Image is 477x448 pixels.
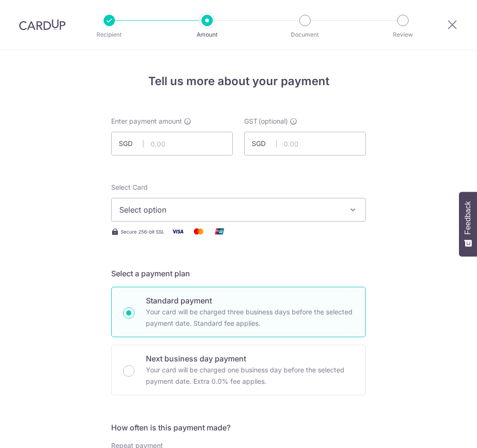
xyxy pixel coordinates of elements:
[210,225,229,237] img: Union Pay
[252,139,277,148] span: SGD
[146,306,354,329] p: Your card will be charged three business days before the selected payment date. Standard fee appl...
[74,30,144,39] p: Recipient
[464,201,472,234] span: Feedback
[168,225,187,237] img: Visa
[172,30,242,39] p: Amount
[121,228,164,235] span: Secure 256-bit SSL
[459,192,477,256] button: Feedback - Show survey
[111,117,182,126] span: Enter payment amount
[111,132,233,156] input: 0.00
[111,198,366,222] button: Select option
[111,422,366,433] h5: How often is this payment made?
[111,268,366,279] h5: Select a payment plan
[189,225,208,237] img: Mastercard
[146,364,354,387] p: Your card will be charged one business day before the selected payment date. Extra 0.0% fee applies.
[119,204,341,215] span: Select option
[111,183,148,191] span: translation missing: en.payables.payment_networks.credit_card.summary.labels.select_card
[146,295,354,306] p: Standard payment
[19,19,66,30] img: CardUp
[368,30,438,39] p: Review
[244,117,258,126] span: GST
[270,30,340,39] p: Document
[111,73,366,90] h4: Tell us more about your payment
[244,132,366,156] input: 0.00
[119,139,143,148] span: SGD
[146,353,354,364] p: Next business day payment
[416,419,467,443] iframe: Opens a widget where you can find more information
[258,117,288,126] span: (optional)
